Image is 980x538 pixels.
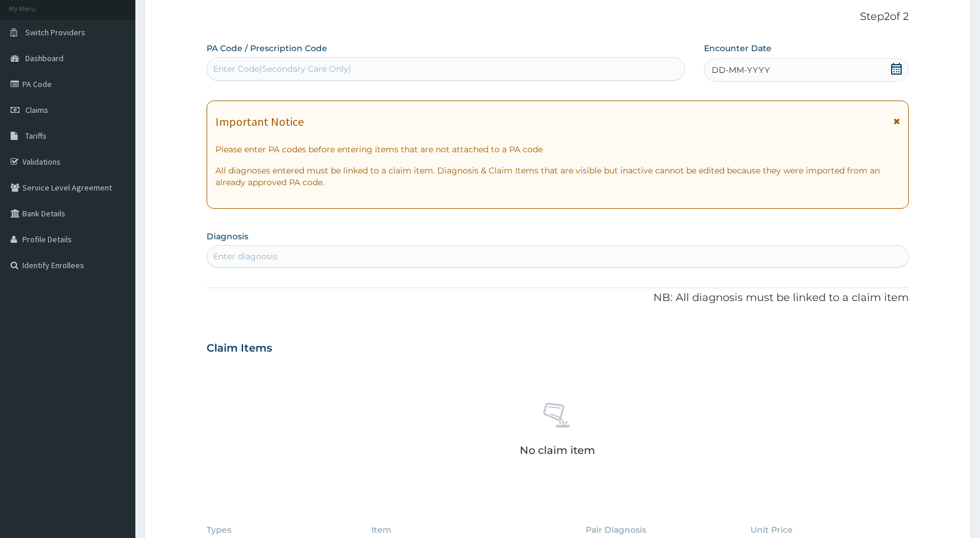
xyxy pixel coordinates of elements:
span: Tariffs [25,131,46,141]
label: PA Code / Prescription Code [207,42,327,54]
h3: Claim Items [207,342,272,355]
span: Dashboard [25,53,64,64]
span: Switch Providers [25,27,85,38]
div: Enter diagnosis [213,250,277,262]
p: All diagnoses entered must be linked to a claim item. Diagnosis & Claim Items that are visible bu... [215,165,900,188]
h1: Important Notice [215,115,304,128]
p: Please enter PA codes before entering items that are not attached to a PA code [215,143,900,155]
p: No claim item [520,445,595,456]
div: Enter Code(Secondary Care Only) [213,63,351,75]
p: NB: All diagnosis must be linked to a claim item [207,290,909,306]
p: Step 2 of 2 [207,11,909,24]
span: Claims [25,105,48,115]
label: Diagnosis [207,230,248,242]
span: DD-MM-YYYY [712,64,770,76]
label: Encounter Date [704,42,772,54]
